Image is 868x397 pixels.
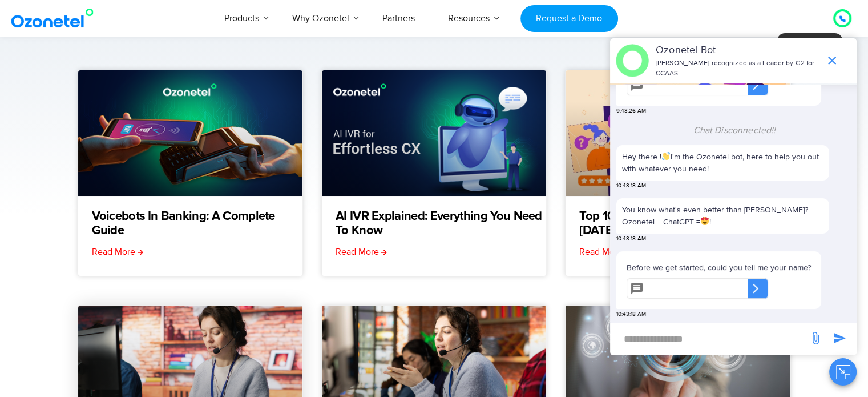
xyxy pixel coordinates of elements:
a: Read more about Voicebots in Banking: A Complete Guide [92,245,143,259]
span: send message [828,327,851,350]
p: [PERSON_NAME] recognized as a Leader by G2 for CCAAS [656,58,819,79]
span: Chat Disconnected!! [693,125,776,136]
span: end chat or minimize [821,49,843,72]
img: header [616,44,649,77]
p: You know what's even better than [PERSON_NAME]? Ozonetel + ChatGPT = ! [622,204,823,228]
img: 😍 [701,217,709,225]
a: Read more about AI IVR Explained: Everything You Need to Know [336,245,387,259]
span: 10:43:18 AM [616,235,646,243]
a: Top 10 Customer Service Software in [DATE] (+Pricing) [579,210,790,238]
button: Close chat [829,358,857,386]
a: Request a Demo [520,5,618,32]
span: send message [804,327,827,350]
a: AI IVR Explained: Everything You Need to Know [336,210,546,238]
img: 👋 [662,152,670,160]
div: new-msg-input [616,329,803,350]
p: Before we get started, could you tell me your name? [627,262,811,274]
p: Ozonetel Bot [656,43,819,58]
span: 10:43:18 AM [616,310,646,319]
a: Read more about Top 10 Customer Service Software in 2025 (+Pricing) [579,245,631,259]
span: 9:43:26 AM [616,107,646,115]
p: Hey there ! I'm the Ozonetel bot, here to help you out with whatever you need! [622,151,823,175]
span: 10:43:18 AM [616,182,646,190]
a: Voicebots in Banking: A Complete Guide [92,210,302,238]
